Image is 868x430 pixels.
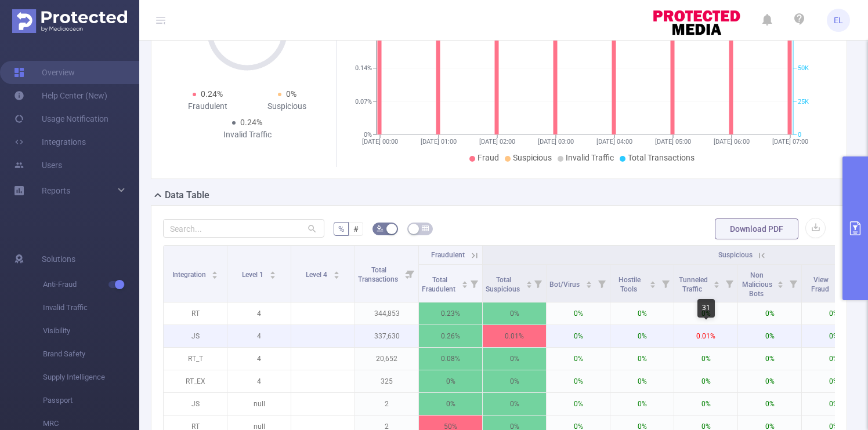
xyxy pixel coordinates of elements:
span: Invalid Traffic [566,153,614,162]
tspan: [DATE] 00:00 [362,138,398,145]
span: 0.24% [240,118,262,127]
p: 0% [547,393,610,415]
span: Integration [172,271,208,279]
span: Non Malicious Bots [742,271,772,298]
p: RT_EX [164,370,227,392]
span: Invalid Traffic [43,296,139,319]
i: icon: caret-up [269,269,276,273]
p: JS [164,325,227,347]
img: Protected Media [12,9,127,33]
span: 0.24% [201,89,223,99]
i: icon: caret-up [650,279,656,283]
i: icon: caret-up [333,269,339,273]
span: Reports [42,186,70,195]
p: 0% [738,393,801,415]
p: 0% [674,393,737,415]
i: Filter menu [657,265,674,302]
span: Suspicious [513,153,552,162]
p: 0% [547,348,610,370]
p: 0% [674,348,737,370]
div: Fraudulent [168,100,247,112]
div: Sort [211,269,218,276]
span: View Fraud [811,276,831,293]
i: icon: caret-down [212,274,218,278]
p: 0% [738,370,801,392]
span: % [338,224,344,234]
button: Download PDF [715,218,798,239]
i: icon: caret-down [714,283,720,287]
a: Help Center (New) [14,84,107,107]
p: 0.23% [419,303,482,325]
p: RT_T [164,348,227,370]
p: 0% [610,348,674,370]
p: 0% [674,370,737,392]
p: RT [164,303,227,325]
span: Level 4 [306,271,329,279]
span: Visibility [43,319,139,342]
i: Filter menu [785,265,801,302]
input: Search... [163,219,324,238]
span: Fraudulent [431,251,465,259]
p: 0% [802,348,865,370]
p: 0% [738,348,801,370]
span: Total Transactions [358,266,400,283]
p: 20,652 [355,348,418,370]
span: Total Transactions [628,153,695,162]
span: # [353,224,359,234]
p: 0% [610,303,674,325]
p: 2 [355,393,418,415]
a: Overview [14,61,75,84]
i: Filter menu [721,265,737,302]
a: Reports [42,179,70,202]
span: Total Suspicious [486,276,522,293]
p: 0% [802,303,865,325]
div: Sort [585,279,592,286]
a: Users [14,154,62,177]
tspan: [DATE] 07:00 [772,138,808,145]
p: 0% [610,325,674,347]
i: icon: caret-up [714,279,720,283]
p: 0.01% [674,325,737,347]
p: 0% [802,370,865,392]
tspan: 25K [798,98,809,105]
span: Tunneled Traffic [679,276,708,293]
span: Level 1 [242,271,265,279]
span: Suspicious [718,251,753,259]
p: 337,630 [355,325,418,347]
span: Total Fraudulent [422,276,457,293]
span: Passport [43,389,139,412]
i: icon: caret-up [461,279,468,283]
i: icon: caret-up [212,269,218,273]
tspan: 0.14% [355,65,372,72]
div: Sort [269,269,276,276]
p: 4 [227,303,291,325]
p: 0% [610,370,674,392]
p: 0% [483,303,546,325]
i: Filter menu [466,265,482,302]
p: JS [164,393,227,415]
div: Sort [461,279,468,286]
p: null [227,393,291,415]
i: icon: bg-colors [377,225,384,232]
span: 0% [286,89,296,99]
i: icon: table [422,225,429,232]
span: Solutions [42,247,75,271]
tspan: [DATE] 02:00 [479,138,515,145]
a: Usage Notification [14,107,108,130]
i: icon: caret-up [777,279,784,283]
span: Anti-Fraud [43,273,139,296]
p: 0% [419,393,482,415]
i: Filter menu [530,265,546,302]
i: Filter menu [402,246,418,302]
p: 0% [547,325,610,347]
p: 4 [227,370,291,392]
div: Sort [333,269,340,276]
p: 4 [227,325,291,347]
p: 0.26% [419,325,482,347]
div: Sort [649,279,656,286]
p: 0% [738,325,801,347]
div: Sort [526,279,533,286]
tspan: [DATE] 03:00 [538,138,574,145]
tspan: 0.07% [355,98,372,105]
p: 0% [738,303,801,325]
